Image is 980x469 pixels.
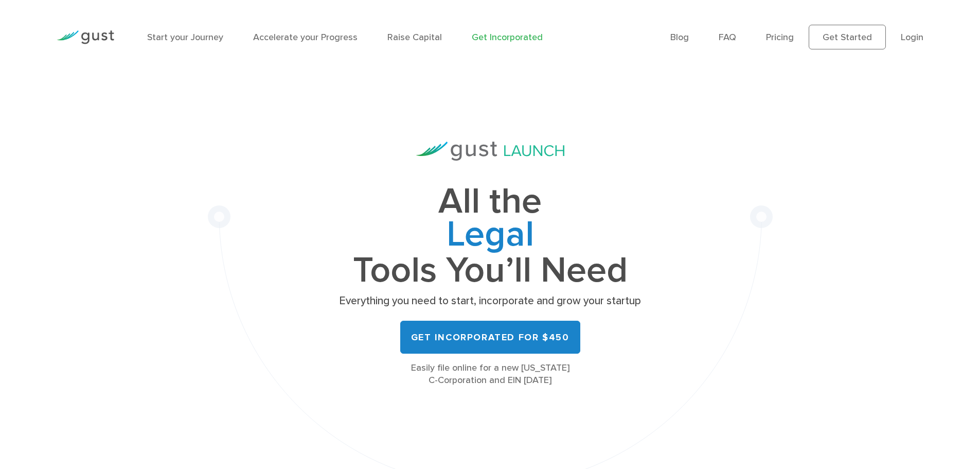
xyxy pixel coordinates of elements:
[719,32,736,43] a: FAQ
[400,321,580,354] a: Get Incorporated for $450
[670,32,689,43] a: Blog
[147,32,223,43] a: Start your Journey
[336,362,645,387] div: Easily file online for a new [US_STATE] C-Corporation and EIN [DATE]
[387,32,442,43] a: Raise Capital
[809,25,886,49] a: Get Started
[472,32,543,43] a: Get Incorporated
[416,142,564,161] img: Gust Launch Logo
[336,185,645,287] h1: All the Tools You’ll Need
[253,32,358,43] a: Accelerate your Progress
[57,30,114,44] img: Gust Logo
[901,32,923,43] a: Login
[766,32,794,43] a: Pricing
[336,218,645,254] span: Legal
[336,294,645,308] p: Everything you need to start, incorporate and grow your startup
